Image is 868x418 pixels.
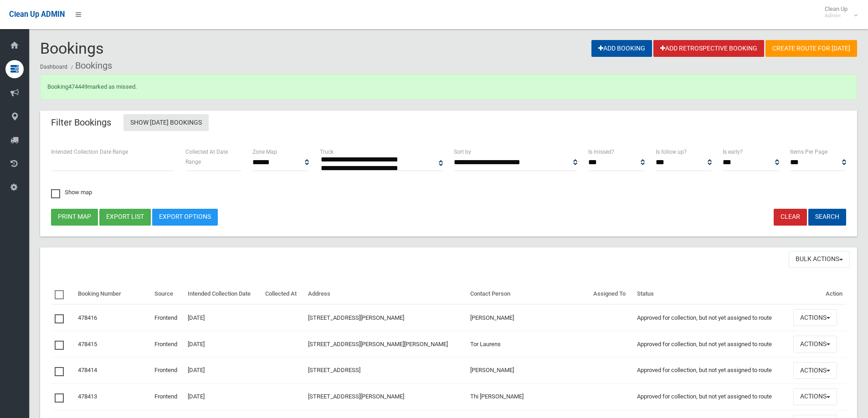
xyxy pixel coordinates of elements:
a: Show [DATE] Bookings [123,114,209,131]
th: Collected At [262,284,304,305]
span: Bookings [40,39,104,57]
a: Add Booking [591,40,652,57]
th: Status [633,284,790,305]
a: 478413 [78,393,97,400]
a: Dashboard [40,64,67,70]
button: Actions [793,362,837,379]
th: Intended Collection Date [184,284,262,305]
td: Tor Laurens [467,331,590,358]
a: [STREET_ADDRESS][PERSON_NAME] [308,314,404,321]
th: Action [790,284,846,305]
td: Frontend [151,358,184,384]
td: Thi [PERSON_NAME] [467,383,590,410]
td: Frontend [151,331,184,358]
button: Export list [99,209,151,226]
a: [STREET_ADDRESS][PERSON_NAME] [308,393,404,400]
a: [STREET_ADDRESS] [308,367,360,373]
a: Clear [774,209,807,226]
label: Truck [320,147,334,157]
td: [DATE] [184,383,262,410]
td: [DATE] [184,331,262,358]
a: [STREET_ADDRESS][PERSON_NAME][PERSON_NAME] [308,341,448,347]
td: [DATE] [184,358,262,384]
td: [PERSON_NAME] [467,358,590,384]
span: Clean Up ADMIN [9,10,65,19]
th: Assigned To [590,284,633,305]
a: Export Options [152,209,218,226]
a: Create route for [DATE] [765,40,857,57]
a: 478415 [78,341,97,347]
td: [PERSON_NAME] [467,304,590,331]
a: 474449 [68,83,87,90]
th: Contact Person [467,284,590,305]
td: Frontend [151,383,184,410]
button: Actions [793,336,837,353]
button: Bulk Actions [789,251,850,268]
button: Print map [51,209,98,226]
span: Show map [51,189,92,195]
a: Add Retrospective Booking [653,40,764,57]
td: Frontend [151,304,184,331]
span: Clean Up [820,5,857,19]
td: Approved for collection, but not yet assigned to route [633,331,790,358]
header: Filter Bookings [40,114,122,131]
div: Booking marked as missed. [40,74,857,100]
td: Approved for collection, but not yet assigned to route [633,383,790,410]
a: 478414 [78,367,97,373]
td: Approved for collection, but not yet assigned to route [633,304,790,331]
a: 478416 [78,314,97,321]
th: Booking Number [74,284,151,305]
button: Actions [793,388,837,405]
td: [DATE] [184,304,262,331]
li: Bookings [69,57,112,74]
button: Actions [793,309,837,326]
small: Admin [825,12,847,19]
th: Source [151,284,184,305]
th: Address [304,284,467,305]
button: Search [808,209,846,226]
td: Approved for collection, but not yet assigned to route [633,358,790,384]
